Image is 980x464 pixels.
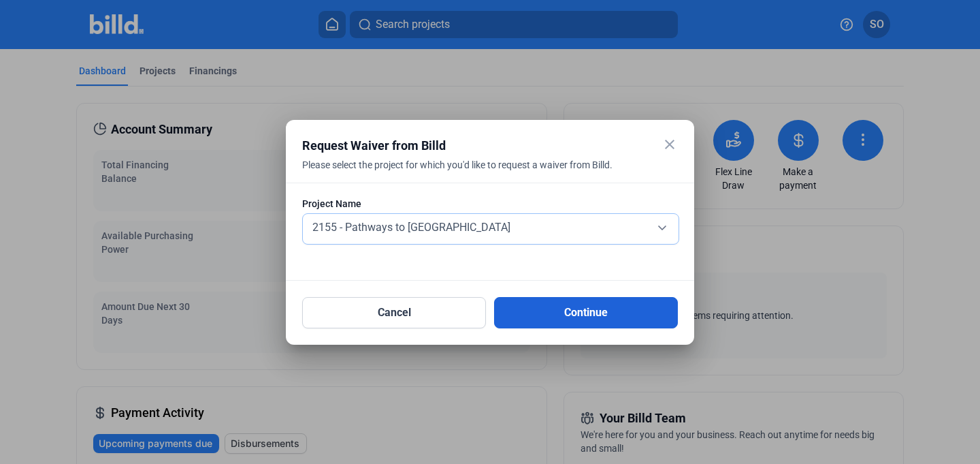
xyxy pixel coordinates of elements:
[302,136,644,155] div: Request Waiver from Billd
[302,158,644,188] div: Please select the project for which you'd like to request a waiver from Billd.
[494,297,678,328] button: Continue
[661,136,678,153] mat-icon: close
[302,297,486,328] button: Cancel
[302,197,361,211] span: Project Name
[312,221,510,234] span: 2155 - Pathways to [GEOGRAPHIC_DATA]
